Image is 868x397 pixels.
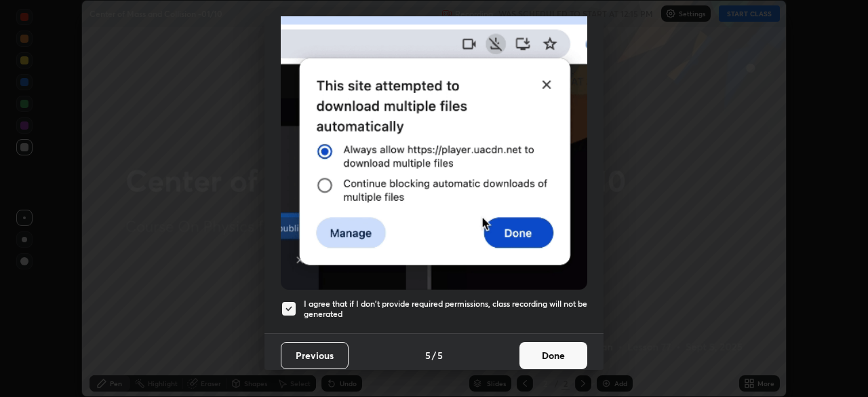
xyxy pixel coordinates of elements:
h4: 5 [425,348,431,362]
button: Done [519,342,587,369]
h4: 5 [437,348,443,362]
h5: I agree that if I don't provide required permissions, class recording will not be generated [304,299,587,320]
button: Previous [281,342,349,369]
h4: / [432,348,436,362]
